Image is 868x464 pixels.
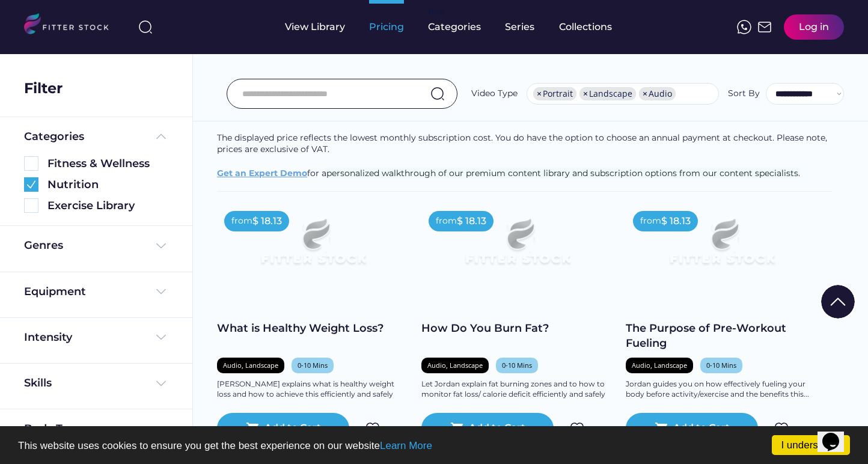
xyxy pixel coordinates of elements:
[421,379,614,400] div: Let Jordan explain fat burning zones and to how to monitor fat loss/ calorie deficit efficiently ...
[645,204,799,290] img: Frame%2079%20%281%29.svg
[428,20,481,34] div: Categories
[502,361,532,370] div: 0-10 Mins
[154,284,168,299] img: Frame%20%284%29.svg
[469,421,525,436] div: Add to Cart
[757,20,772,34] img: Frame%2051.svg
[154,376,168,391] img: Frame%20%284%29.svg
[236,204,390,290] img: Frame%2079%20%281%29.svg
[264,421,321,436] div: Add to Cart
[217,321,409,336] div: What is Healthy Weight Loss?
[457,215,486,228] div: $ 18.13
[632,361,687,370] div: Audio, Landscape
[441,204,594,290] img: Frame%2079%20%281%29.svg
[626,321,818,351] div: The Purpose of Pre-Workout Fueling
[217,132,830,155] span: The displayed price reflects the lowest monthly subscription cost. You do have the option to choo...
[772,435,850,455] a: I understand!
[505,20,535,34] div: Series
[737,20,751,34] img: meteor-icons_whatsapp%20%281%29.svg
[471,88,518,100] div: Video Type
[537,90,542,98] span: ×
[583,90,588,98] span: ×
[298,361,328,370] div: 0-10 Mins
[821,285,855,319] img: Group%201000002322%20%281%29.svg
[643,90,647,98] span: ×
[138,20,153,34] img: search-normal%203.svg
[380,440,432,451] a: Learn More
[661,215,691,228] div: $ 18.13
[24,129,84,144] div: Categories
[799,20,829,34] div: Log in
[24,238,63,253] div: Genres
[728,88,760,100] div: Sort By
[285,20,345,34] div: View Library
[246,421,260,436] button: shopping_cart
[24,177,38,192] img: Group%201000002360.svg
[706,361,736,370] div: 0-10 Mins
[154,330,168,344] img: Frame%20%284%29.svg
[223,361,278,370] div: Audio, Landscape
[217,379,409,400] div: [PERSON_NAME] explains what is healthy weight loss and how to achieve this efficiently and safely
[639,87,676,100] li: Audio
[18,441,850,451] p: This website uses cookies to ensure you get the best experience on our website
[154,422,168,436] img: Frame%20%284%29.svg
[154,239,168,253] img: Frame%20%284%29.svg
[365,421,380,436] img: Group%201000002324.svg
[231,215,252,227] div: from
[47,177,168,192] div: Nutrition
[252,215,282,228] div: $ 18.13
[533,87,576,100] li: Portrait
[640,215,661,227] div: from
[154,129,168,144] img: Frame%20%285%29.svg
[217,168,307,179] a: Get an Expert Demo
[427,361,483,370] div: Audio, Landscape
[626,379,818,400] div: Jordan guides you on how effectively fueling your body before activity/exercise and the benefits ...
[655,421,669,436] button: shopping_cart
[369,20,404,34] div: Pricing
[421,321,614,336] div: How Do You Burn Fat?
[570,421,584,436] img: Group%201000002324.svg
[24,421,82,436] div: Body Type
[24,13,119,38] img: LOGO.svg
[24,284,86,299] div: Equipment
[774,421,789,436] img: Group%201000002324.svg
[24,78,63,99] div: Filter
[436,215,457,227] div: from
[24,156,38,171] img: Rectangle%205126.svg
[559,20,612,34] div: Collections
[326,168,800,179] span: personalized walkthrough of our premium content library and subscription options from our content...
[818,416,856,452] iframe: chat widget
[47,156,168,171] div: Fitness & Wellness
[430,87,445,101] img: search-normal.svg
[24,198,38,213] img: Rectangle%205126.svg
[24,376,54,391] div: Skills
[428,6,444,18] div: fvck
[673,421,730,436] div: Add to Cart
[24,330,72,345] div: Intensity
[579,87,636,100] li: Landscape
[47,198,168,213] div: Exercise Library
